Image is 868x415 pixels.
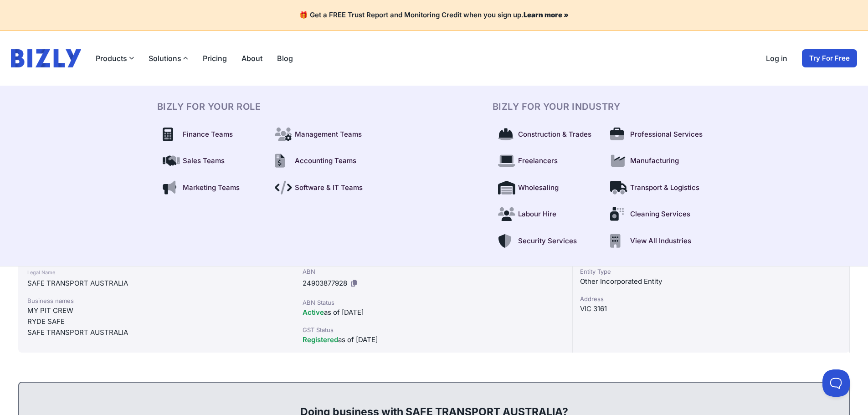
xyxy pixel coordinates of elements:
[295,183,363,193] span: Software & IT Teams
[295,156,356,166] span: Accounting Teams
[269,124,376,145] a: Management Teams
[580,276,842,287] div: Other Incorporated Entity
[518,209,556,220] span: Labour Hire
[183,129,233,140] span: Finance Teams
[605,150,711,172] a: Manufacturing
[493,124,599,145] a: Construction & Trades
[27,296,286,305] div: Business names
[580,294,842,303] div: Address
[295,129,362,140] span: Management Teams
[183,183,240,193] span: Marketing Teams
[518,129,591,140] span: Construction & Trades
[303,334,565,345] div: as of [DATE]
[96,53,134,64] button: Products
[630,183,699,193] span: Transport & Logistics
[524,10,569,19] a: Learn more »
[27,267,286,278] div: Legal Name
[630,209,690,220] span: Cleaning Services
[766,53,787,64] a: Log in
[630,236,691,246] span: View All Industries
[493,231,599,252] a: Security Services
[27,327,286,338] div: SAFE TRANSPORT AUSTRALIA
[303,279,347,287] span: 24903877928
[303,335,338,344] span: Registered
[269,150,376,172] a: Accounting Teams
[303,298,565,307] div: ABN Status
[802,49,857,67] a: Try For Free
[241,53,262,64] a: About
[493,100,711,113] h3: BIZLY For Your Industry
[303,307,565,318] div: as of [DATE]
[493,177,599,199] a: Wholesaling
[27,305,286,316] div: MY PIT CREW
[493,150,599,172] a: Freelancers
[27,316,286,327] div: RYDE SAFE
[518,236,577,246] span: Security Services
[269,177,376,199] a: Software & IT Teams
[157,100,376,113] h3: BIZLY For Your Role
[493,204,599,225] a: Labour Hire
[605,231,711,252] a: View All Industries
[630,129,703,140] span: Professional Services
[183,156,225,166] span: Sales Teams
[149,53,188,64] button: Solutions
[303,325,565,334] div: GST Status
[605,204,711,225] a: Cleaning Services
[630,156,679,166] span: Manufacturing
[303,267,565,276] div: ABN
[11,11,857,20] h4: 🎁 Get a FREE Trust Report and Monitoring Credit when you sign up.
[518,183,559,193] span: Wholesaling
[605,124,711,145] a: Professional Services
[822,369,850,397] iframe: Toggle Customer Support
[277,53,293,64] a: Blog
[203,53,227,64] a: Pricing
[157,124,264,145] a: Finance Teams
[157,177,264,199] a: Marketing Teams
[157,150,264,172] a: Sales Teams
[27,278,286,289] div: SAFE TRANSPORT AUSTRALIA
[303,308,324,317] span: Active
[580,267,842,276] div: Entity Type
[580,303,842,314] div: VIC 3161
[518,156,558,166] span: Freelancers
[605,177,711,199] a: Transport & Logistics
